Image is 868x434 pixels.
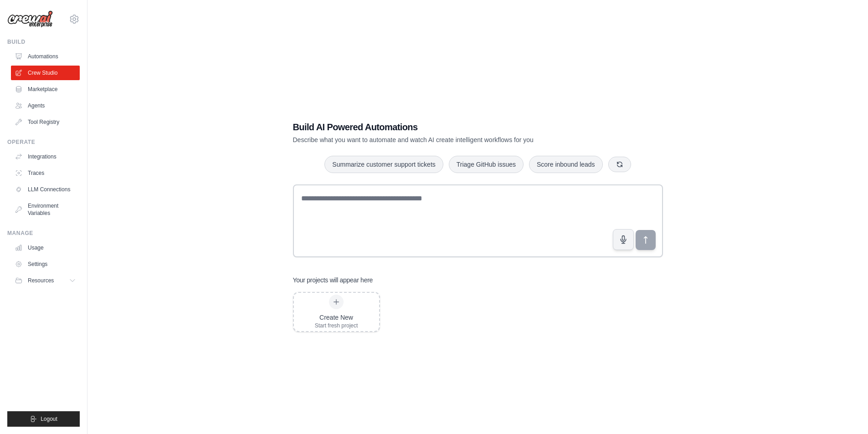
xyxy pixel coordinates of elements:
p: Describe what you want to automate and watch AI create intelligent workflows for you [293,135,599,144]
a: Automations [11,49,80,64]
div: Build [7,38,80,46]
a: Traces [11,166,80,180]
div: Manage [7,230,80,237]
a: Crew Studio [11,66,80,80]
button: Get new suggestions [608,157,631,172]
h1: Build AI Powered Automations [293,121,599,133]
a: LLM Connections [11,182,80,197]
a: Environment Variables [11,199,80,220]
button: Logout [7,411,80,427]
button: Click to speak your automation idea [613,229,634,250]
h3: Your projects will appear here [293,276,373,285]
div: Create New [315,313,358,322]
div: Operate [7,138,80,146]
button: Summarize customer support tickets [324,156,443,173]
button: Resources [11,273,80,288]
button: Triage GitHub issues [449,156,524,173]
a: Integrations [11,149,80,164]
a: Marketplace [11,82,80,97]
span: Resources [28,277,54,284]
a: Usage [11,240,80,255]
div: Start fresh project [315,322,358,329]
a: Agents [11,98,80,113]
a: Settings [11,257,80,271]
a: Tool Registry [11,115,80,129]
img: Logo [7,10,53,28]
span: Logout [41,415,57,423]
button: Score inbound leads [529,156,603,173]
